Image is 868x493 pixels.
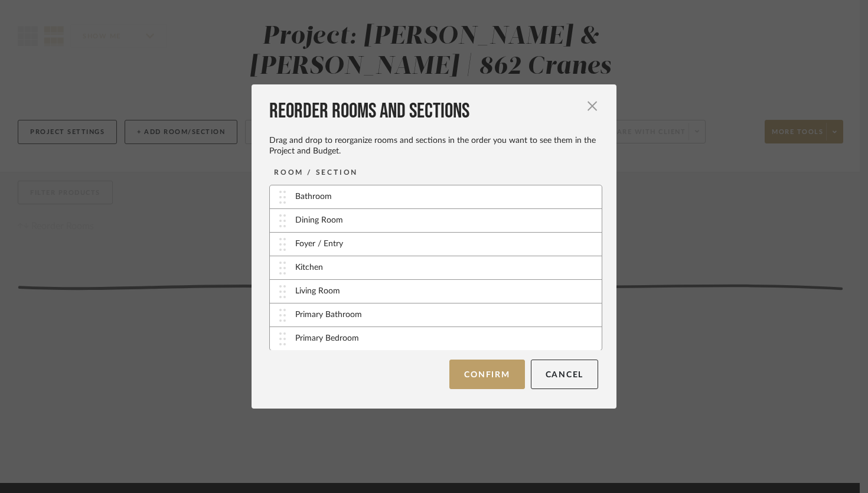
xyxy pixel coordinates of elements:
img: vertical-grip.svg [279,332,286,345]
div: ROOM / SECTION [274,166,358,178]
div: Kitchen [295,262,323,274]
div: Living Room [295,285,340,298]
div: Drag and drop to reorganize rooms and sections in the order you want to see them in the Project a... [269,135,598,156]
img: vertical-grip.svg [279,262,286,275]
button: Confirm [449,360,524,389]
img: vertical-grip.svg [279,309,286,322]
div: Foyer / Entry [295,238,343,250]
img: vertical-grip.svg [279,285,286,298]
div: Reorder Rooms and Sections [269,99,598,125]
img: vertical-grip.svg [279,191,286,204]
div: Primary Bathroom [295,309,362,321]
button: Close [580,94,604,117]
button: Cancel [531,360,599,389]
div: Bathroom [295,191,332,203]
div: Primary Bedroom [295,332,359,345]
img: vertical-grip.svg [279,214,286,227]
div: Dining Room [295,214,343,227]
img: vertical-grip.svg [279,238,286,251]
